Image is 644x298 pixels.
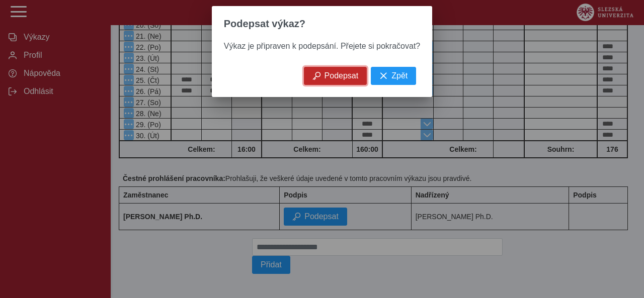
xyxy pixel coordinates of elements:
[325,71,359,80] span: Podepsat
[304,67,367,85] button: Podepsat
[224,42,420,50] span: Výkaz je připraven k podepsání. Přejete si pokračovat?
[224,18,305,30] span: Podepsat výkaz?
[391,71,408,80] span: Zpět
[371,67,416,85] button: Zpět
